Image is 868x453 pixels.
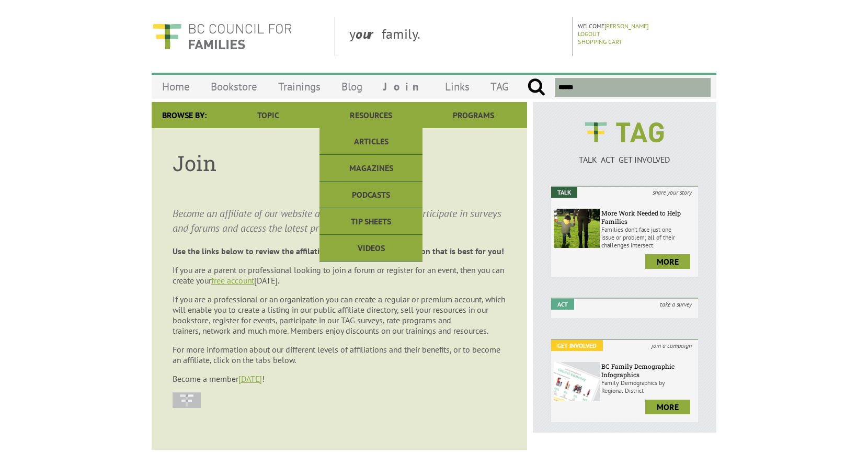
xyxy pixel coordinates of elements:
a: Tip Sheets [319,208,422,235]
input: Submit [527,78,545,97]
strong: our [356,25,382,42]
p: TALK ACT GET INVOLVED [551,154,698,165]
p: Become an affiliate of our website and register for events, participate in surveys and forums and... [173,206,506,235]
h1: Join [173,149,506,177]
a: Podcasts [319,182,422,208]
a: more [645,400,690,414]
h6: BC Family Demographic Infographics [601,362,695,379]
a: Programs [422,102,525,128]
a: Trainings [268,74,331,99]
h6: More Work Needed to Help Families [601,209,695,225]
a: Shopping Cart [578,38,622,46]
em: Talk [551,187,577,198]
a: Resources [319,102,422,128]
p: Welcome [578,22,713,30]
p: Families don’t face just one issue or problem; all of their challenges intersect. [601,225,695,249]
p: If you are a parent or professional looking to join a forum or register for an event, then you ca... [173,265,506,286]
p: Become a member ! [173,373,506,384]
a: Magazines [319,155,422,182]
em: Get Involved [551,340,603,351]
a: TALK ACT GET INVOLVED [551,144,698,165]
a: Home [152,74,200,99]
div: y family. [341,17,573,56]
a: more [645,254,690,269]
i: take a survey [654,299,698,310]
a: [PERSON_NAME] [604,22,649,30]
i: join a campaign [645,340,698,351]
a: Blog [331,74,373,99]
a: Bookstore [200,74,268,99]
a: Topic [217,102,319,128]
i: share your story [646,187,698,198]
p: For more information about our different levels of affiliations and their benefits, or to become ... [173,344,506,365]
img: BC Council for FAMILIES [152,17,293,56]
span: If you are a professional or an organization you can create a regular or premium account, which w... [173,294,505,336]
a: Articles [319,128,422,155]
a: TAG [480,74,519,99]
div: Browse By: [152,102,217,128]
strong: Use the links below to review the affilation types and select the option that is best for you! [173,246,504,256]
a: Logout [578,30,600,38]
a: Links [435,74,480,99]
img: BCCF's TAG Logo [577,112,671,152]
p: Family Demographics by Regional District [601,379,695,394]
a: free account [211,275,254,286]
a: Join [373,74,435,99]
a: [DATE] [238,373,262,384]
em: Act [551,299,574,310]
a: Videos [319,235,422,262]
